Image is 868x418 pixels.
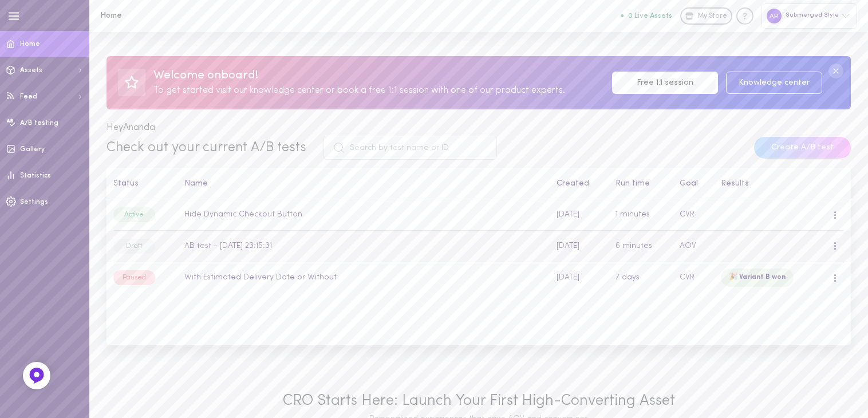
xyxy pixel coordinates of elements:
th: Created [550,168,609,199]
td: Hide Dynamic Checkout Button [177,199,550,231]
div: Knowledge center [736,7,753,25]
a: Free 1:1 session [612,72,718,94]
span: Hey Ananda [106,123,155,132]
span: Home [20,41,40,48]
div: Draft [113,239,155,254]
span: My Store [697,11,727,22]
a: Knowledge center [726,72,822,94]
th: Results [714,168,825,199]
button: 0 Live Assets [621,12,672,19]
span: Assets [20,67,42,74]
div: 🎉 Variant B won [721,269,794,287]
th: Name [177,168,550,199]
th: Goal [673,168,714,199]
div: Welcome onboard! [153,68,604,84]
a: 0 Live Assets [621,12,680,20]
td: [DATE] [550,199,609,231]
div: To get started visit our knowledge center or book a free 1:1 session with one of our product expe... [153,84,604,98]
a: Create A/B test [754,143,851,152]
td: [DATE] [550,231,609,262]
img: Feedback Button [28,367,45,384]
span: Feed [20,93,37,100]
td: With Estimated Delivery Date or Without [177,262,550,293]
td: CVR [673,262,714,293]
span: Statistics [20,172,51,179]
th: Status [106,168,177,199]
span: Settings [20,199,48,206]
td: 6 minutes [609,231,673,262]
div: Submerged Style [762,3,857,28]
div: Paused [113,270,155,285]
span: A/B testing [20,120,58,127]
div: CRO Starts Here: Launch Your First High-Converting Asset [112,392,845,410]
td: CVR [673,199,714,231]
a: My Store [680,7,732,25]
td: 7 days [609,262,673,293]
span: Check out your current A/B tests [106,141,306,155]
span: Gallery [20,146,45,153]
button: Create A/B test [754,137,851,159]
th: Run time [609,168,673,199]
td: 1 minutes [609,199,673,231]
h1: Home [100,11,289,20]
td: [DATE] [550,262,609,293]
td: AOV [673,231,714,262]
td: AB test - [DATE] 23:15:31 [177,231,550,262]
div: Active [113,207,155,222]
input: Search by test name or ID [323,136,497,160]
